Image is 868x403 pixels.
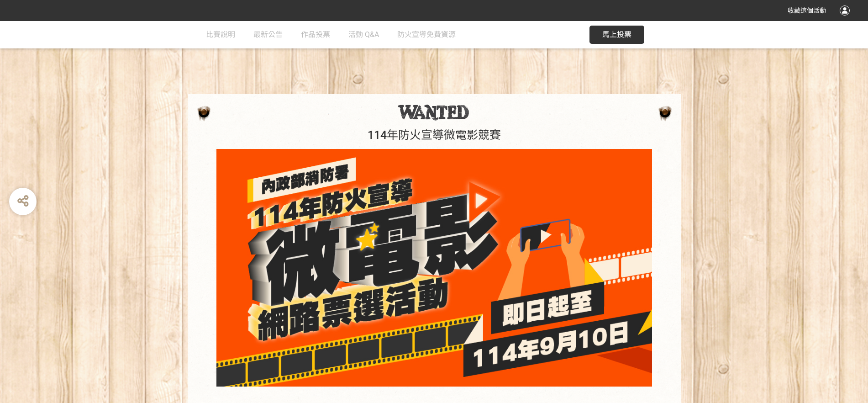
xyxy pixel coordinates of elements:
[348,21,379,48] a: 活動 Q&A
[589,26,644,44] button: 馬上投票
[788,7,826,14] span: 收藏這個活動
[397,21,456,48] a: 防火宣導免費資源
[206,30,235,39] span: 比賽說明
[197,128,672,142] h1: 114年防火宣導微電影競賽
[348,30,379,39] span: 活動 Q&A
[253,30,283,39] span: 最新公告
[301,30,330,39] span: 作品投票
[602,30,631,39] span: 馬上投票
[398,104,470,121] img: 114年防火宣導微電影競賽
[397,30,456,39] span: 防火宣導免費資源
[301,21,330,48] a: 作品投票
[206,21,235,48] a: 比賽說明
[253,21,283,48] a: 最新公告
[206,149,663,387] img: 114年防火宣導微電影競賽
